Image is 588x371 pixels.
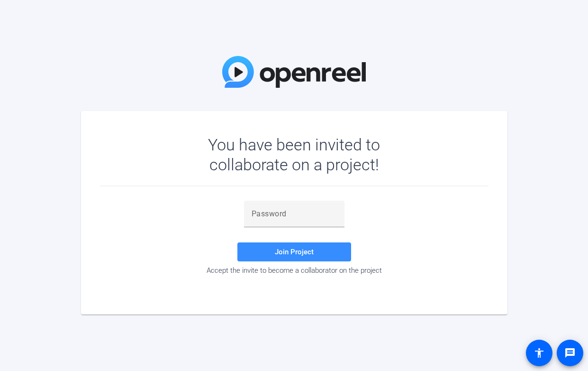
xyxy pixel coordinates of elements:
[237,242,351,261] button: Join Project
[564,347,576,359] mat-icon: message
[181,135,407,175] div: You have been invited to collaborate on a project!
[275,248,314,256] span: Join Project
[100,266,488,275] div: Accept the invite to become a collaborator on the project
[534,347,545,359] mat-icon: accessibility
[252,208,337,220] input: Password
[222,56,366,88] img: OpenReel Logo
